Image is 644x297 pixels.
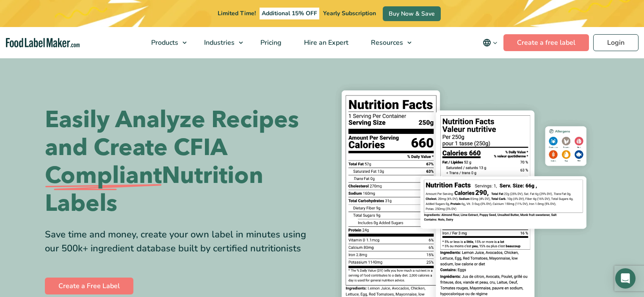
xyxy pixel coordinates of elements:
[45,228,316,256] div: Save time and money, create your own label in minutes using our 500k+ ingredient database built b...
[360,27,416,58] a: Resources
[218,9,256,17] span: Limited Time!
[293,27,358,58] a: Hire an Expert
[45,162,162,190] span: Compliant
[301,38,349,47] span: Hire an Expert
[45,106,316,218] h1: Easily Analyze Recipes and Create CFIA Nutrition Labels
[260,8,319,19] span: Additional 15% OFF
[383,6,441,21] a: Buy Now & Save
[503,34,589,51] a: Create a free label
[193,27,247,58] a: Industries
[368,38,404,47] span: Resources
[258,38,282,47] span: Pricing
[593,34,638,51] a: Login
[140,27,191,58] a: Products
[615,268,636,289] div: Open Intercom Messenger
[149,38,179,47] span: Products
[249,27,291,58] a: Pricing
[323,9,376,17] span: Yearly Subscription
[202,38,235,47] span: Industries
[45,278,133,294] a: Create a Free Label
